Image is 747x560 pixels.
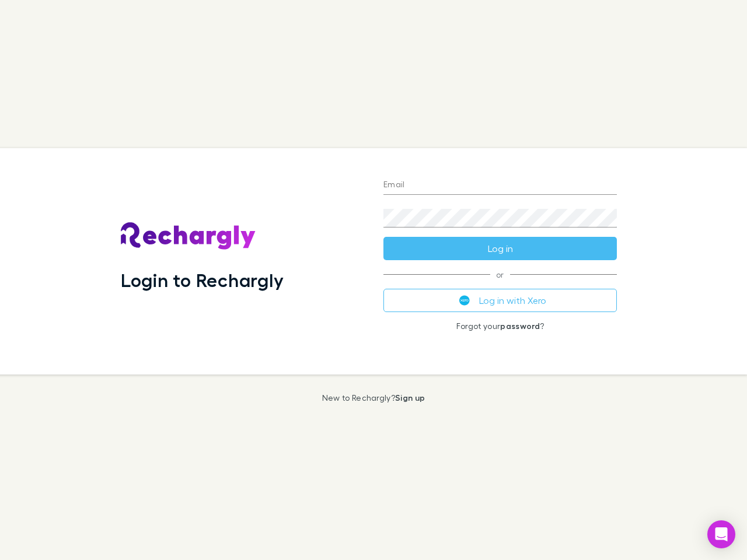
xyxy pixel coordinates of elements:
p: Forgot your ? [383,321,617,331]
img: Rechargly's Logo [121,222,256,250]
button: Log in with Xero [383,289,617,312]
a: password [500,321,540,331]
img: Xero's logo [459,295,470,306]
h1: Login to Rechargly [121,269,284,291]
p: New to Rechargly? [322,393,425,402]
div: Open Intercom Messenger [707,520,735,548]
button: Log in [383,237,617,260]
a: Sign up [395,393,425,402]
